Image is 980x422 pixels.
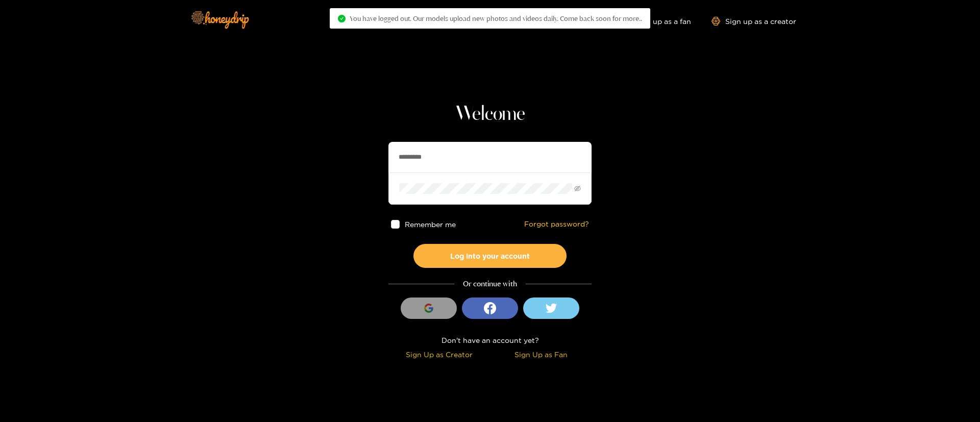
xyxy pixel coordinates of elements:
span: You have logged out. Our models upload new photos and videos daily. Come back soon for more.. [350,14,642,22]
a: Forgot password? [524,220,589,229]
span: eye-invisible [574,185,581,192]
a: Sign up as a fan [621,17,691,26]
div: Or continue with [388,278,592,290]
span: Remember me [405,220,456,228]
h1: Welcome [388,102,592,127]
div: Don't have an account yet? [388,334,592,346]
a: Sign up as a creator [712,17,796,26]
span: check-circle [338,15,346,22]
button: Log into your account [413,244,567,268]
div: Sign Up as Creator [391,349,487,360]
div: Sign Up as Fan [493,349,589,360]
